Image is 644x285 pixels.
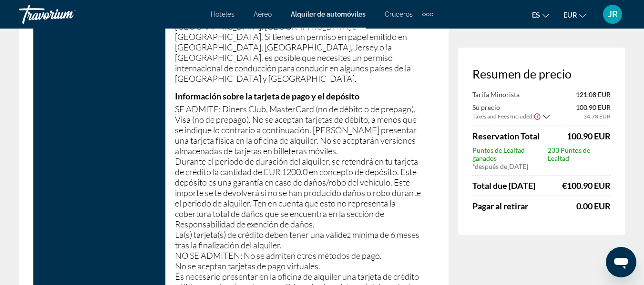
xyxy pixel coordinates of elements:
[576,201,611,211] span: 0.00 EUR
[291,10,366,18] a: Alquiler de automóviles
[472,111,550,121] button: Show Taxes and Fees breakdown
[472,180,535,191] span: Total due [DATE]
[576,103,611,111] span: 100.90 EUR
[562,180,611,191] div: €100.90 EUR
[175,229,424,250] p: La(s) tarjeta(s) de crédito deben tener una validez mínima de 6 meses tras la finalización del al...
[175,261,424,271] p: No se aceptan tarjetas de pago virtuales.
[533,112,541,120] button: Show Taxes and Fees disclaimer
[567,131,611,141] div: 100.90 EUR
[472,103,500,111] span: Su precio
[175,250,424,261] p: NO SE ADMITEN: No se admiten otros métodos de pago.
[472,67,611,81] h3: Resumen de precio
[583,113,611,120] span: 34.78 EUR
[175,156,424,229] p: Durante el periodo de duración del alquiler, se retendrá en tu tarjeta de crédito la cantidad de ...
[472,131,540,141] span: Reservation Total
[19,2,114,27] a: Travorium
[563,8,586,22] button: Change currency
[472,146,548,162] span: Puntos de Lealtad ganados
[175,104,424,156] p: SE ADMITE: Diners Club, MasterCard (no de débito o de prepago), Visa (no de prepago). No se acept...
[422,7,433,22] button: Extra navigation items
[606,247,636,277] iframe: Botón para iniciar la ventana de mensajería
[600,4,625,24] button: User Menu
[472,162,611,170] div: * [DATE]
[532,11,540,19] span: es
[211,10,235,18] a: Hoteles
[576,90,611,98] span: 121.08 EUR
[254,10,272,18] a: Aéreo
[475,162,507,170] span: después de
[472,113,532,120] span: Taxes and Fees Included
[385,10,413,18] a: Cruceros
[175,91,424,101] p: Información sobre la tarjeta de pago y el depósito
[532,8,549,22] button: Change language
[563,11,577,19] span: EUR
[548,146,611,162] span: 233 Puntos de Lealtad
[472,90,520,98] span: Tarifa Minorista
[472,201,528,211] span: Pagar al retirar
[608,10,618,19] span: JR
